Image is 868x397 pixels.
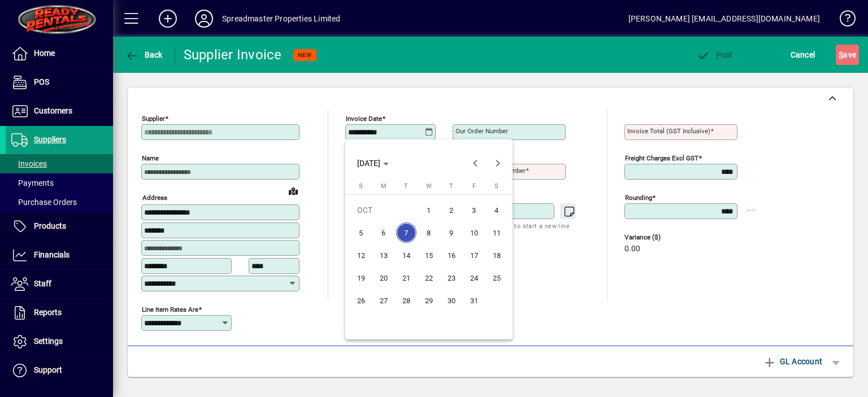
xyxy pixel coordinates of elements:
span: 28 [396,290,416,311]
span: 4 [487,200,507,220]
span: 17 [464,245,484,265]
button: Previous month [464,152,487,174]
span: 21 [396,268,416,288]
span: 24 [464,268,484,288]
button: Mon Oct 27 2025 [372,289,395,312]
span: 9 [441,223,462,243]
button: Fri Oct 24 2025 [463,267,485,289]
span: 5 [351,223,371,243]
button: Wed Oct 15 2025 [418,244,440,267]
span: 11 [487,223,507,243]
span: S [494,182,498,190]
button: Thu Oct 02 2025 [440,199,463,221]
span: 13 [374,245,394,265]
span: 19 [351,268,371,288]
button: Sat Oct 11 2025 [485,221,508,244]
button: Tue Oct 07 2025 [395,221,418,244]
button: Mon Oct 06 2025 [372,221,395,244]
span: 23 [441,268,462,288]
button: Fri Oct 03 2025 [463,199,485,221]
span: 18 [487,245,507,265]
span: 3 [464,200,484,220]
button: Thu Oct 09 2025 [440,221,463,244]
button: Tue Oct 21 2025 [395,267,418,289]
button: Choose month and year [353,153,393,173]
button: Next month [487,152,509,174]
span: T [449,182,453,190]
button: Sat Oct 25 2025 [485,267,508,289]
button: Sat Oct 18 2025 [485,244,508,267]
button: Fri Oct 17 2025 [463,244,485,267]
span: M [381,182,387,190]
span: 7 [396,223,416,243]
span: 26 [351,290,371,311]
button: Mon Oct 20 2025 [372,267,395,289]
button: Tue Oct 28 2025 [395,289,418,312]
button: Mon Oct 13 2025 [372,244,395,267]
span: 25 [487,268,507,288]
span: [DATE] [357,159,380,168]
span: T [404,182,408,190]
button: Wed Oct 08 2025 [418,221,440,244]
span: 30 [441,290,462,311]
span: 27 [374,290,394,311]
button: Fri Oct 10 2025 [463,221,485,244]
span: S [359,182,363,190]
span: 14 [396,245,416,265]
button: Sun Oct 19 2025 [350,267,372,289]
button: Thu Oct 30 2025 [440,289,463,312]
button: Tue Oct 14 2025 [395,244,418,267]
td: OCT [350,199,418,221]
span: 16 [441,245,462,265]
button: Wed Oct 22 2025 [418,267,440,289]
span: 6 [374,223,394,243]
span: 15 [419,245,439,265]
span: 1 [419,200,439,220]
span: 29 [419,290,439,311]
span: F [472,182,476,190]
button: Sun Oct 26 2025 [350,289,372,312]
button: Thu Oct 16 2025 [440,244,463,267]
span: 20 [374,268,394,288]
span: 31 [464,290,484,311]
span: 8 [419,223,439,243]
button: Sun Oct 12 2025 [350,244,372,267]
button: Thu Oct 23 2025 [440,267,463,289]
span: 2 [441,200,462,220]
span: 10 [464,223,484,243]
span: W [426,182,432,190]
button: Sun Oct 05 2025 [350,221,372,244]
button: Wed Oct 01 2025 [418,199,440,221]
button: Wed Oct 29 2025 [418,289,440,312]
button: Sat Oct 04 2025 [485,199,508,221]
button: Fri Oct 31 2025 [463,289,485,312]
span: 22 [419,268,439,288]
span: 12 [351,245,371,265]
